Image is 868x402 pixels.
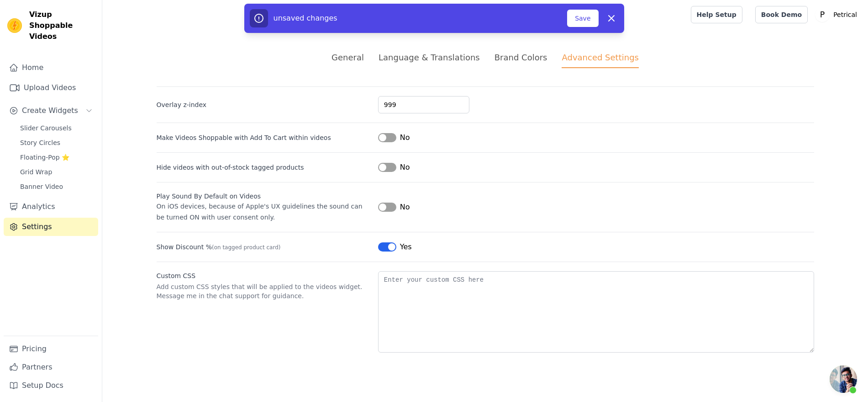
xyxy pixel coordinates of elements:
[157,192,371,201] div: Play Sound By Default on Videos
[562,51,638,68] div: Advanced Settings
[378,202,410,213] button: No
[15,136,98,149] a: Story Circles
[22,105,78,116] span: Create Widgets
[20,182,63,191] span: Banner Video
[157,242,371,252] label: Show Discount %
[157,133,331,142] label: Make Videos Shoppable with Add To Cart within videos
[4,102,98,120] button: Create Widgets
[20,153,69,162] span: Floating-Pop ⭐
[4,340,98,358] a: Pricing
[157,203,363,221] span: On iOS devices, because of Apple's UX guidelines the sound can be turned ON with user consent only.
[15,166,98,178] a: Grid Wrap
[15,180,98,193] a: Banner Video
[378,162,410,173] button: No
[157,100,371,109] label: Overlay z-index
[212,244,281,251] span: (on tagged product card)
[20,123,72,133] span: Slider Carousels
[494,51,547,64] div: Brand Colors
[331,51,364,64] div: General
[274,14,337,22] span: unsaved changes
[157,271,371,280] label: Custom CSS
[157,282,371,300] p: Add custom CSS styles that will be applied to the videos widget. Message me in the chat support f...
[15,122,98,134] a: Slider Carousels
[400,202,410,213] span: No
[830,365,857,393] a: Open chat
[157,163,371,172] label: Hide videos with out-of-stock tagged products
[4,59,98,77] a: Home
[567,10,598,27] button: Save
[4,218,98,236] a: Settings
[378,132,410,143] button: No
[4,358,98,376] a: Partners
[379,51,480,64] div: Language & Translations
[400,132,410,143] span: No
[15,151,98,164] a: Floating-Pop ⭐
[4,376,98,395] a: Setup Docs
[20,138,60,147] span: Story Circles
[400,241,412,252] span: Yes
[20,167,52,177] span: Grid Wrap
[4,198,98,216] a: Analytics
[378,241,412,252] button: Yes
[400,162,410,173] span: No
[4,79,98,97] a: Upload Videos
